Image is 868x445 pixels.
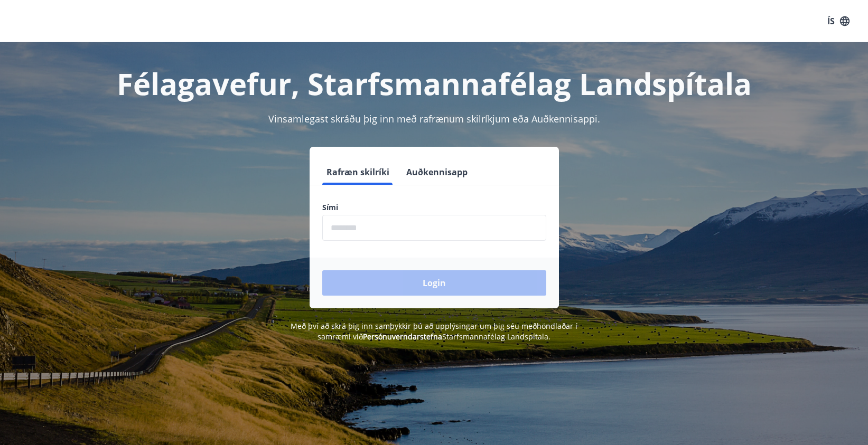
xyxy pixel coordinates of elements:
[268,112,600,125] span: Vinsamlegast skráðu þig inn með rafrænum skilríkjum eða Auðkennisappi.
[402,159,472,185] button: Auðkennisapp
[322,202,546,213] label: Sími
[67,63,802,103] h1: Félagavefur, Starfsmannafélag Landspítala
[822,12,855,31] button: ÍS
[291,321,577,342] span: Með því að skrá þig inn samþykkir þú að upplýsingar um þig séu meðhöndlaðar í samræmi við Starfsm...
[322,159,394,185] button: Rafræn skilríki
[363,332,442,342] a: Persónuverndarstefna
